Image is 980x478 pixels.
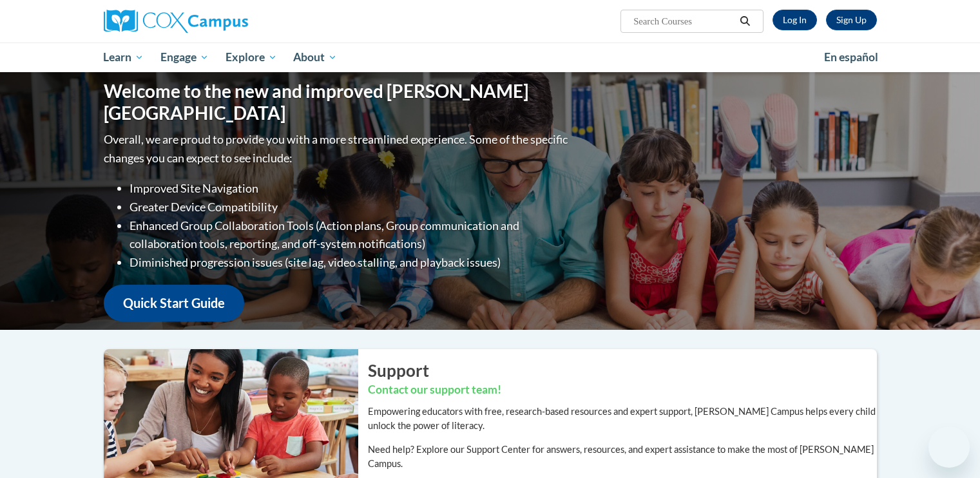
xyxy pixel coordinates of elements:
h2: Support [368,359,877,382]
span: About [293,50,337,65]
a: Explore [217,43,285,72]
a: Register [826,10,877,30]
input: Search Courses [632,14,735,29]
a: En español [816,44,887,71]
img: Cox Campus [104,10,248,33]
p: Overall, we are proud to provide you with a more streamlined experience. Some of the specific cha... [104,130,571,167]
li: Greater Device Compatibility [130,198,571,216]
span: Explore [226,50,277,65]
a: Quick Start Guide [104,285,244,321]
h1: Welcome to the new and improved [PERSON_NAME][GEOGRAPHIC_DATA] [104,81,571,124]
iframe: Button to launch messaging window [928,426,970,468]
span: Learn [103,50,144,65]
a: Learn [95,43,153,72]
li: Diminished progression issues (site lag, video stalling, and playback issues) [130,253,571,272]
span: En español [824,50,878,64]
a: Cox Campus [104,10,349,33]
p: Need help? Explore our Support Center for answers, resources, and expert assistance to make the m... [368,443,877,471]
li: Improved Site Navigation [130,179,571,198]
p: Empowering educators with free, research-based resources and expert support, [PERSON_NAME] Campus... [368,405,877,433]
li: Enhanced Group Collaboration Tools (Action plans, Group communication and collaboration tools, re... [130,216,571,254]
span: Engage [160,50,209,65]
div: Main menu [84,43,896,72]
a: Engage [152,43,217,72]
a: About [285,43,345,72]
button: Search [735,14,754,29]
h3: Contact our support team! [368,382,877,398]
a: Log In [773,10,817,30]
